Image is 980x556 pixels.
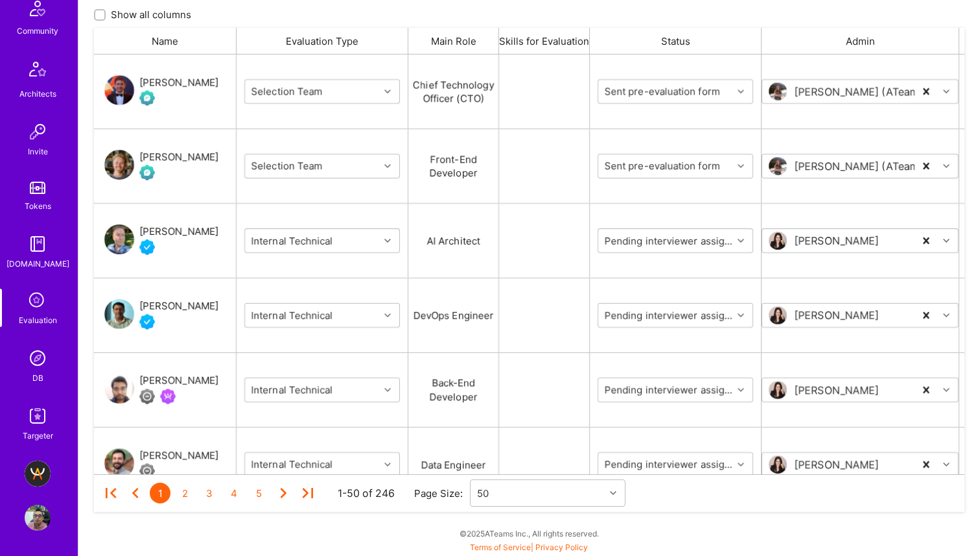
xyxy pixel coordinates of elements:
[769,82,787,101] img: User Avatar
[139,373,218,389] div: [PERSON_NAME]
[139,149,218,165] div: [PERSON_NAME]
[25,403,51,429] img: Skill Targeter
[104,75,218,108] a: User Avatar[PERSON_NAME]Evaluation Call Pending
[23,429,53,442] div: Targeter
[139,239,155,255] img: Vetted A.Teamer
[139,448,218,463] div: [PERSON_NAME]
[610,490,616,496] i: icon Chevron
[17,24,58,38] div: Community
[943,461,950,468] i: icon Chevron
[174,483,195,503] div: 2
[769,381,787,399] img: User Avatar
[384,88,391,95] i: icon Chevron
[25,199,51,213] div: Tokens
[384,312,391,319] i: icon Chevron
[139,298,218,314] div: [PERSON_NAME]
[28,145,48,158] div: Invite
[139,165,155,180] img: Evaluation Call Pending
[25,461,51,487] img: A.Team - Grow A.Team's Community & Demand
[408,353,499,427] div: Back-End Developer
[6,257,69,271] div: [DOMAIN_NAME]
[199,483,220,503] div: 3
[104,374,134,404] img: User Avatar
[21,461,54,487] a: A.Team - Grow A.Team's Community & Demand
[32,371,43,385] div: DB
[738,312,744,319] i: icon Chevron
[738,237,744,244] i: icon Chevron
[25,345,51,371] img: Admin Search
[535,542,588,552] a: Privacy Policy
[19,313,57,327] div: Evaluation
[248,483,269,503] div: 5
[104,448,218,481] a: User Avatar[PERSON_NAME]Limited Access
[104,448,134,478] img: User Avatar
[738,387,744,393] i: icon Chevron
[943,163,950,169] i: icon Chevron
[408,428,499,502] div: Data Engineer
[25,289,50,313] i: icon SelectionTeam
[384,461,391,468] i: icon Chevron
[104,298,218,332] a: User Avatar[PERSON_NAME]Vetted A.Teamer
[104,224,218,258] a: User Avatar[PERSON_NAME]Vetted A.Teamer
[414,487,470,500] div: Page Size:
[943,312,950,319] i: icon Chevron
[111,8,191,21] span: Show all columns
[338,487,395,500] div: 1-50 of 246
[19,87,56,101] div: Architects
[408,278,499,352] div: DevOps Engineer
[139,90,155,106] img: Evaluation Call Pending
[762,28,959,54] div: Admin
[139,314,155,330] img: Vetted A.Teamer
[104,149,218,183] a: User Avatar[PERSON_NAME]Evaluation Call Pending
[139,224,218,239] div: [PERSON_NAME]
[25,505,51,531] img: User Avatar
[384,163,391,169] i: icon Chevron
[104,373,218,407] a: User Avatar[PERSON_NAME]Limited AccessBeen on Mission
[237,28,408,54] div: Evaluation Type
[25,119,51,145] img: Invite
[139,463,155,479] img: Limited Access
[139,389,155,404] img: Limited Access
[408,28,499,54] div: Main Role
[470,542,588,552] span: |
[499,28,590,54] div: Skills for Evaluation
[160,389,176,404] img: Been on Mission
[104,224,134,254] img: User Avatar
[769,157,787,175] img: User Avatar
[477,487,489,500] div: 50
[104,150,134,180] img: User Avatar
[21,505,54,531] a: User Avatar
[25,231,51,257] img: guide book
[769,306,787,324] img: User Avatar
[943,237,950,244] i: icon Chevron
[738,88,744,95] i: icon Chevron
[769,232,787,250] img: User Avatar
[94,28,237,54] div: Name
[738,163,744,169] i: icon Chevron
[78,517,980,550] div: © 2025 ATeams Inc., All rights reserved.
[22,56,53,87] img: Architects
[470,542,531,552] a: Terms of Service
[104,299,134,329] img: User Avatar
[30,182,45,194] img: tokens
[738,461,744,468] i: icon Chevron
[384,237,391,244] i: icon Chevron
[104,75,134,105] img: User Avatar
[590,28,762,54] div: Status
[943,88,950,95] i: icon Chevron
[384,387,391,393] i: icon Chevron
[408,204,499,278] div: AI Architect
[150,483,170,503] div: 1
[769,455,787,474] img: User Avatar
[943,387,950,393] i: icon Chevron
[139,75,218,90] div: [PERSON_NAME]
[408,129,499,203] div: Front-End Developer
[408,54,499,128] div: Chief Technology Officer (CTO)
[224,483,244,503] div: 4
